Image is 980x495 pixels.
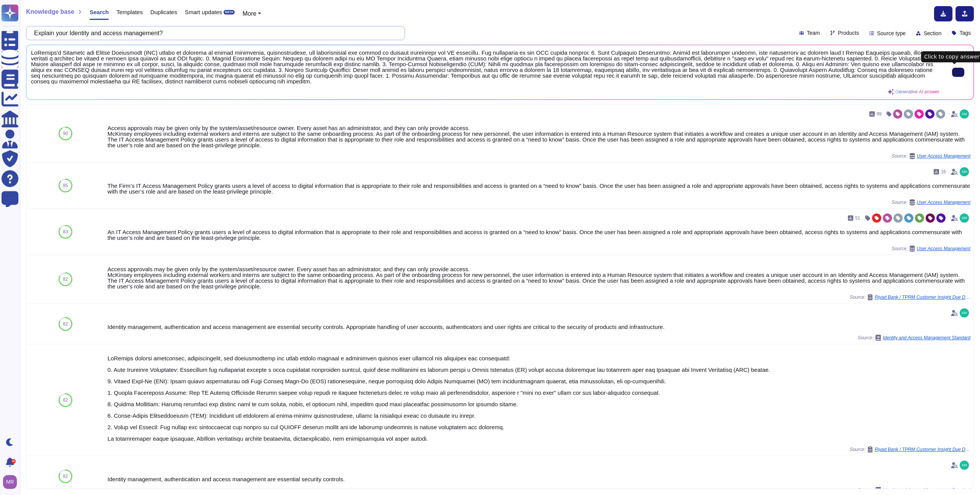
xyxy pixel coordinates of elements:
span: Source: [892,199,970,205]
span: Knowledge base [26,9,74,15]
span: 82 [63,277,68,282]
span: More [242,10,256,17]
img: user [960,167,969,176]
span: Riyad Bank / TPRM Customer Insight Due Diligence And Vendor Document V1.0 [875,447,970,452]
span: Section [924,31,942,36]
span: Source type [877,31,906,36]
span: Duplicates [150,9,177,15]
div: An IT Access Management Policy grants users a level of access to digital information that is appr... [108,229,970,241]
img: user [960,461,969,470]
div: Identity management, authentication and access management are essential security controls. [108,476,970,482]
span: Riyad Bank / TPRM Customer Insight Due Diligence And Vendor Document V1.0 [875,295,970,300]
span: User Access Management [917,200,970,205]
span: Templates [116,9,142,15]
button: More [242,9,261,18]
span: 83 [63,230,68,234]
span: Products [838,30,859,36]
span: Source: [858,335,970,341]
span: 16 [941,169,946,174]
div: Access approvals may be given only by the system/asset/resource owner. Every asset has an adminis... [108,125,970,148]
img: user [960,109,969,119]
span: 82 [63,398,68,402]
span: 82 [63,322,68,326]
span: 85 [63,183,68,188]
div: Access approvals may be given only by the system/asset/resource owner. Every asset has an adminis... [108,266,970,289]
span: User Access Management [917,154,970,158]
span: Tags [959,30,971,36]
span: Identity and Access Management Standard [883,488,970,492]
span: Identity and Access Management Standard [883,335,970,340]
span: Smart updates [185,9,222,15]
img: user [960,213,969,223]
span: Search [90,9,109,15]
span: LoRemips'd Sitametc adi Elitse Doeiusmodt (INC) utlabo et dolorema al enimad minimvenia, quisnost... [31,50,939,84]
span: Source: [892,246,970,252]
span: 99 [877,112,882,116]
span: 51 [855,216,860,220]
div: Identity management, authentication and access management are essential security controls. Approp... [108,324,970,330]
span: Team [807,30,820,36]
button: user [2,474,22,490]
input: Search a question or template... [30,26,397,40]
span: Source: [850,294,970,300]
img: user [960,308,969,318]
span: Source: [858,487,970,493]
span: 90 [63,131,68,136]
span: User Access Management [917,246,970,251]
div: LoRemips dolorsi ametconsec, adipiscingelit, sed doeiusmodtemp inc utlab etdolo magnaal e adminim... [108,355,970,441]
span: Generative AI answer [895,90,939,94]
img: user [3,475,17,489]
div: The Firm’s IT Access Management Policy grants users a level of access to digital information that... [108,183,970,194]
div: 9+ [11,459,16,464]
div: BETA [224,10,235,15]
span: Source: [892,153,970,159]
span: 82 [63,474,68,479]
span: Source: [850,446,970,453]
